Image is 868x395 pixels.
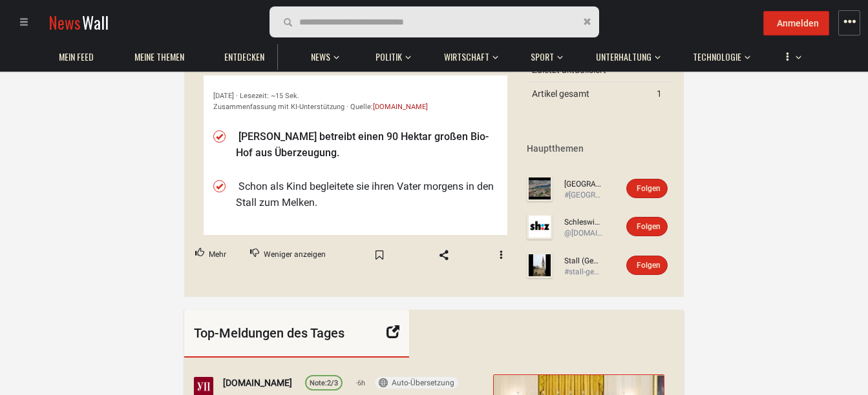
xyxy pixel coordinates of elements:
div: #[GEOGRAPHIC_DATA] [564,190,603,201]
span: Bookmark [361,245,398,265]
div: Top-Meldungen des Tages [184,310,409,358]
span: News [48,10,81,34]
span: Unterhaltung [596,51,651,63]
a: NewsWall [48,10,109,34]
a: Politik [369,45,408,70]
span: Share [425,245,463,265]
button: Upvote [184,243,237,267]
span: Entdecken [224,51,264,63]
span: Folgen [637,261,661,270]
span: Meine Themen [134,51,184,63]
a: News [304,45,337,70]
button: Unterhaltung [589,39,661,70]
button: Anmelden [763,11,829,35]
a: [DOMAIN_NAME] [373,103,428,111]
a: [GEOGRAPHIC_DATA] [564,179,603,190]
div: @[DOMAIN_NAME] [564,228,603,239]
a: Schleswig-Holsteinischer Zeitungsverlag [564,217,603,228]
span: 6h [355,378,365,389]
img: Profilbild von Stall (Gemeinde) [527,252,553,278]
div: Hauptthemen [527,142,674,155]
div: [DATE] · Lesezeit: ~15 Sek. Zusammenfassung mit KI-Unterstützung · Quelle: [213,90,498,113]
a: Sport [524,45,560,70]
a: Wirtschaft [438,45,496,70]
span: Weniger anzeigen [264,247,326,263]
span: Anmelden [777,18,819,28]
a: Unterhaltung [589,45,658,70]
span: Technologie [693,51,741,63]
a: Technologie [686,45,748,70]
span: Note: [310,379,327,387]
span: Folgen [637,184,661,193]
span: Wirtschaft [444,51,489,63]
button: Sport [524,39,563,70]
span: Sport [531,51,554,63]
img: Profilbild von Flensburg [527,176,553,201]
button: Politik [369,39,411,70]
button: Wirtschaft [438,39,498,70]
span: Politik [376,51,402,63]
button: Technologie [686,39,750,70]
span: News [311,51,330,63]
td: Artikel gesamt [527,82,651,106]
li: [PERSON_NAME] betreibt einen 90 Hektar großen Bio-Hof aus Überzeugung. [236,128,498,161]
button: Auto-Übersetzung [375,377,458,389]
a: Stall (Gemeinde) [564,256,603,267]
div: #stall-gemeinde [564,267,603,278]
td: 1 [651,82,674,106]
a: [DOMAIN_NAME] [223,376,292,390]
button: News [304,39,343,70]
li: Schon als Kind begleitete sie ihren Vater morgens in den Stall zum Melken. [236,178,498,211]
span: Mein Feed [59,51,94,63]
img: Profilbild von Schleswig-Holsteinischer Zeitungsverlag [527,214,553,239]
button: Downvote [239,243,337,267]
span: Wall [82,10,109,34]
div: 2/3 [310,378,338,389]
a: Note:2/3 [305,375,343,390]
span: Mehr [209,247,226,263]
span: Folgen [637,222,661,231]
